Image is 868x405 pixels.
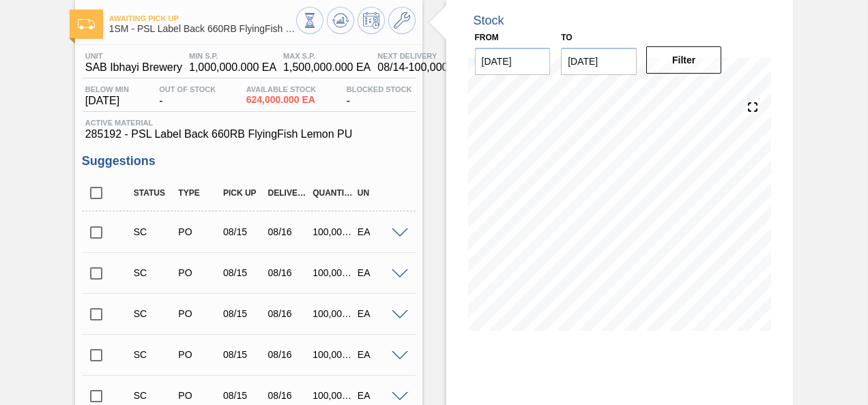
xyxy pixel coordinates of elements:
span: [DATE] [85,95,129,107]
span: 08/14 - 100,000.000 EA [377,61,484,74]
div: - [343,85,416,107]
span: 1,500,000.000 EA [283,61,371,74]
div: 08/15/2025 [220,267,267,278]
div: Stock [474,14,504,28]
span: Awaiting Pick Up [109,14,296,22]
div: Status [130,188,178,198]
span: 1,000,000.000 EA [189,61,276,74]
div: 08/16/2025 [265,349,313,360]
button: Schedule Inventory [358,7,385,34]
div: 08/15/2025 [220,349,267,360]
div: Delivery [265,188,313,198]
span: Unit [85,52,182,60]
div: EA [354,267,402,278]
div: Suggestion Created [130,267,178,278]
input: mm/dd/yyyy [561,48,637,75]
span: SAB Ibhayi Brewery [85,61,182,74]
div: 08/16/2025 [265,267,313,278]
div: 100,000.000 [309,267,357,278]
div: 08/16/2025 [265,308,313,319]
div: 08/16/2025 [265,390,313,401]
div: 100,000.000 [309,390,357,401]
div: 100,000.000 [309,226,357,237]
div: Purchase order [175,267,222,278]
div: UN [354,188,402,198]
input: mm/dd/yyyy [475,48,551,75]
span: Active Material [85,119,412,127]
span: 1SM - PSL Label Back 660RB FlyingFish Lemon PU [109,24,296,34]
div: EA [354,349,402,360]
span: Out Of Stock [159,85,216,93]
div: EA [354,308,402,319]
span: 285192 - PSL Label Back 660RB FlyingFish Lemon PU [85,128,412,140]
div: Pick up [220,188,267,198]
label: From [475,33,499,42]
span: MAX S.P. [283,52,371,60]
span: 624,000.000 EA [246,95,317,105]
h3: Suggestions [82,154,416,168]
div: Quantity [309,188,357,198]
div: Purchase order [175,349,222,360]
span: MIN S.P. [189,52,276,60]
button: Go to Master Data / General [388,7,416,34]
div: EA [354,390,402,401]
div: Suggestion Created [130,390,178,401]
span: Below Min [85,85,129,93]
div: - [156,85,219,107]
div: EA [354,226,402,237]
button: Filter [646,46,722,74]
div: Suggestion Created [130,349,178,360]
img: Ícone [78,19,95,29]
div: 08/15/2025 [220,226,267,237]
div: 100,000.000 [309,308,357,319]
span: Next Delivery [377,52,484,60]
div: 08/15/2025 [220,390,267,401]
button: Stocks Overview [296,7,323,34]
label: to [561,33,572,42]
div: Purchase order [175,308,222,319]
div: Purchase order [175,390,222,401]
div: Type [175,188,222,198]
span: Available Stock [246,85,317,93]
div: 08/15/2025 [220,308,267,319]
div: 100,000.000 [309,349,357,360]
div: Suggestion Created [130,308,178,319]
button: Update Chart [327,7,354,34]
div: 08/16/2025 [265,226,313,237]
div: Purchase order [175,226,222,237]
span: Blocked Stock [347,85,412,93]
div: Suggestion Created [130,226,178,237]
